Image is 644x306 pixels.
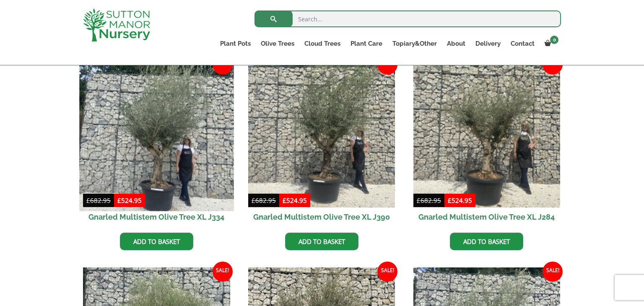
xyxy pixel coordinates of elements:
[248,207,395,226] h2: Gnarled Multistem Olive Tree XL J390
[83,207,230,226] h2: Gnarled Multistem Olive Tree XL J334
[117,196,142,205] bdi: 524.95
[506,38,540,49] a: Contact
[117,196,121,205] span: £
[543,262,563,282] span: Sale!
[252,196,276,205] bdi: 682.95
[387,38,442,49] a: Topiary&Other
[448,196,472,205] bdi: 524.95
[256,38,299,49] a: Olive Trees
[252,196,255,205] span: £
[450,233,523,250] a: Add to basket: “Gnarled Multistem Olive Tree XL J284”
[248,60,395,226] a: Sale! Gnarled Multistem Olive Tree XL J390
[550,36,558,44] span: 0
[86,196,90,205] span: £
[120,233,193,250] a: Add to basket: “Gnarled Multistem Olive Tree XL J334”
[377,262,397,282] span: Sale!
[299,38,345,49] a: Cloud Trees
[413,207,561,226] h2: Gnarled Multistem Olive Tree XL J284
[442,38,470,49] a: About
[470,38,506,49] a: Delivery
[285,233,358,250] a: Add to basket: “Gnarled Multistem Olive Tree XL J390”
[413,60,561,207] img: Gnarled Multistem Olive Tree XL J284
[417,196,441,205] bdi: 682.95
[83,60,230,226] a: Sale! Gnarled Multistem Olive Tree XL J334
[254,10,561,27] input: Search...
[417,196,421,205] span: £
[345,38,387,49] a: Plant Care
[213,262,233,282] span: Sale!
[540,38,561,49] a: 0
[413,60,561,226] a: Sale! Gnarled Multistem Olive Tree XL J284
[215,38,256,49] a: Plant Pots
[283,196,286,205] span: £
[448,196,452,205] span: £
[86,196,111,205] bdi: 682.95
[283,196,307,205] bdi: 524.95
[248,60,395,207] img: Gnarled Multistem Olive Tree XL J390
[83,8,150,41] img: logo
[79,57,234,211] img: Gnarled Multistem Olive Tree XL J334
